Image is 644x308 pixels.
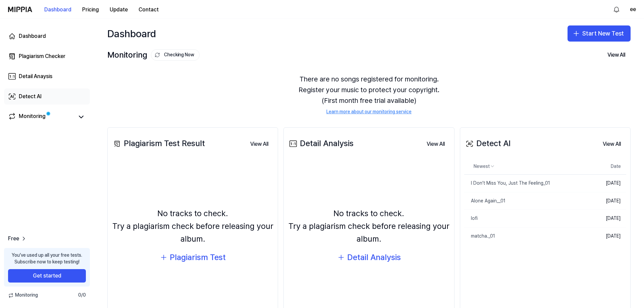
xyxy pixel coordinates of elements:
a: Alone Again__01 [464,192,587,210]
div: Monitoring [107,49,200,61]
div: Plagiarism Checker [19,52,65,60]
div: Detail Analysis [288,137,354,150]
button: View All [597,137,626,151]
div: Dashboard [19,32,46,40]
a: Update [104,0,133,19]
div: Plagiarism Test [170,251,226,264]
a: View All [421,137,450,151]
button: View All [602,48,631,62]
a: View All [597,137,626,151]
button: Get started [8,269,86,283]
td: [DATE] [587,175,626,192]
div: No tracks to check. Try a plagiarism check before releasing your album. [112,207,274,246]
th: Date [587,159,626,175]
img: logo [8,7,32,12]
a: Learn more about our monitoring service [326,109,412,115]
a: Detail Anaysis [4,68,90,84]
span: Monitoring [8,292,38,299]
div: You’ve used up all your free tests. Subscribe now to keep testing! [12,252,82,265]
div: Detect AI [464,137,511,150]
a: Dashboard [4,28,90,44]
button: Checking Now [151,49,200,61]
button: View All [245,137,274,151]
td: [DATE] [587,210,626,228]
a: I Don’t Miss You, Just The Feeling_01 [464,175,587,192]
button: Detail Analysis [337,251,401,264]
div: Dashboard [107,25,156,42]
div: Monitoring [19,112,46,122]
button: Pricing [77,3,104,16]
button: Update [104,3,133,16]
div: There are no songs registered for monitoring. Register your music to protect your copyright. (Fir... [107,66,631,123]
div: I Don’t Miss You, Just The Feeling_01 [464,180,550,187]
div: matcha._01 [464,233,495,240]
a: Monitoring [8,112,74,122]
div: Detail Analysis [347,251,401,264]
button: Dashboard [39,3,77,16]
a: Plagiarism Checker [4,48,90,64]
button: Contact [133,3,164,16]
img: 알림 [612,5,621,13]
span: Free [8,235,19,243]
div: Alone Again__01 [464,198,505,204]
div: Plagiarism Test Result [112,137,205,150]
button: Start New Test [568,25,631,42]
a: Detect AI [4,88,90,105]
td: [DATE] [587,227,626,245]
button: View All [421,137,450,151]
a: matcha._01 [464,228,587,245]
a: View All [245,137,274,151]
div: lofi [464,215,478,222]
span: 0 / 0 [78,292,86,299]
button: ee [630,5,636,13]
div: Detail Anaysis [19,72,52,80]
td: [DATE] [587,192,626,210]
a: Free [8,235,27,243]
div: No tracks to check. Try a plagiarism check before releasing your album. [288,207,450,246]
a: lofi [464,210,587,227]
button: Plagiarism Test [160,251,226,264]
div: Detect AI [19,93,42,101]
